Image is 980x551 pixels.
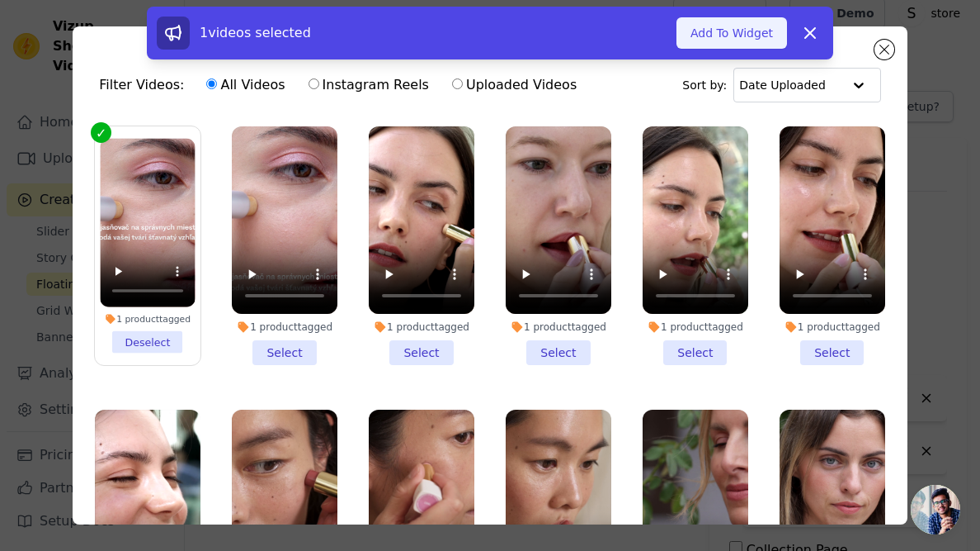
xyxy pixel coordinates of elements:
div: 1 product tagged [369,321,474,334]
div: 1 product tagged [643,321,748,334]
div: 1 product tagged [101,313,196,325]
div: 1 product tagged [780,321,885,334]
button: Add To Widget [676,17,787,49]
div: Filter Videos: [99,66,586,104]
div: 1 product tagged [232,321,337,334]
label: Instagram Reels [308,74,430,96]
label: All Videos [205,74,285,96]
span: 1 videos selected [200,25,311,40]
div: Sort by: [682,68,881,102]
a: Open chat [911,485,960,534]
label: Uploaded Videos [451,74,577,96]
div: 1 product tagged [506,321,611,334]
